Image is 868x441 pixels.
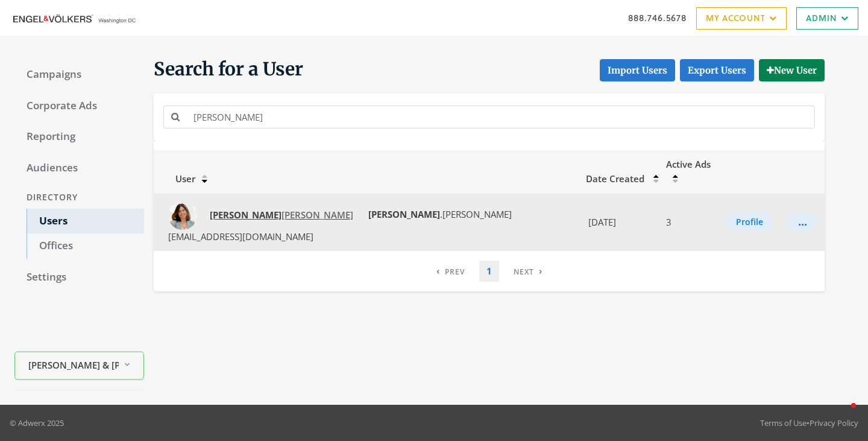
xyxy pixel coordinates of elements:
span: Active Ads [666,158,711,170]
a: Settings [14,265,144,290]
td: [DATE] [579,194,659,251]
div: • [760,417,858,429]
nav: pagination [429,261,550,282]
a: Offices [27,233,144,259]
div: Directory [14,186,144,209]
button: [PERSON_NAME] & [PERSON_NAME] [US_STATE][GEOGRAPHIC_DATA] [14,352,144,380]
span: Date Created [586,173,644,185]
strong: [PERSON_NAME] [368,208,440,220]
a: Users [27,209,144,234]
img: Adwerx [10,12,142,26]
td: 3 [659,194,719,251]
a: Corporate Ads [14,94,144,119]
div: ... [798,221,807,223]
input: Search for a name or email address [186,106,815,128]
span: User [161,173,195,185]
a: Terms of Use [760,417,807,428]
a: Privacy Policy [810,417,858,428]
a: [PERSON_NAME][PERSON_NAME] [202,204,361,226]
strong: [PERSON_NAME] [210,209,281,221]
span: [PERSON_NAME] [210,209,353,221]
i: Search for a name or email address [171,112,180,121]
a: Campaigns [14,62,144,87]
span: Search for a User [154,57,303,81]
button: ... [788,213,817,231]
button: New User [759,59,825,81]
a: Export Users [680,59,754,81]
a: Reporting [14,124,144,150]
iframe: Intercom live chat [827,400,856,429]
a: 1 [479,261,499,282]
a: Admin [796,7,858,30]
button: Profile [726,212,773,232]
button: Import Users [600,59,675,81]
img: Tina Morris profile [168,201,197,230]
a: 888.746.5678 [628,11,687,24]
span: [PERSON_NAME] & [PERSON_NAME] [US_STATE][GEOGRAPHIC_DATA] [28,358,119,372]
a: My Account [696,7,787,30]
a: Audiences [14,156,144,181]
span: .[PERSON_NAME][EMAIL_ADDRESS][DOMAIN_NAME] [168,208,512,243]
p: © Adwerx 2025 [10,417,64,429]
